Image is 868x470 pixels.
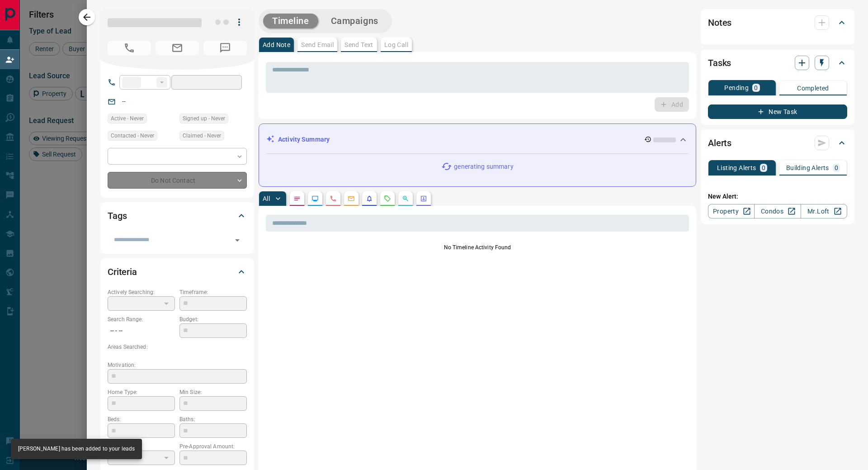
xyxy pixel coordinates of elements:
p: Timeframe: [179,288,247,296]
svg: Agent Actions [420,195,427,202]
button: New Task [708,104,847,119]
a: Property [708,204,755,218]
div: Alerts [708,132,847,154]
span: Active - Never [111,114,144,123]
h2: Alerts [708,136,731,150]
h2: Criteria [108,265,137,279]
svg: Calls [330,195,337,202]
div: Activity Summary [266,131,689,148]
div: Notes [708,12,847,33]
div: Tasks [708,52,847,74]
svg: Requests [384,195,391,202]
a: -- [122,98,126,105]
p: Motivation: [108,361,247,369]
div: Do Not Contact [108,172,247,189]
span: Signed up - Never [183,114,225,123]
span: Claimed - Never [183,131,221,140]
p: 0 [835,165,838,171]
p: Activity Summary [278,135,330,144]
p: Budget: [179,315,247,323]
p: 0 [762,165,765,171]
h2: Tags [108,209,127,223]
p: Completed [797,85,829,91]
button: Timeline [263,14,318,28]
p: generating summary [454,162,513,171]
div: [PERSON_NAME] has been added to your leads [18,442,135,456]
span: Contacted - Never [111,131,154,140]
p: Pre-Approval Amount: [179,442,247,451]
p: Building Alerts [786,165,829,171]
p: 0 [754,85,758,91]
p: Actively Searching: [108,288,175,296]
p: Baths: [179,415,247,423]
p: Listing Alerts [717,165,756,171]
div: Tags [108,205,247,227]
div: Criteria [108,261,247,283]
svg: Listing Alerts [366,195,373,202]
button: Campaigns [322,14,387,28]
span: No Email [156,41,199,55]
p: -- - -- [108,323,175,338]
p: Beds: [108,415,175,423]
svg: Lead Browsing Activity [311,195,319,202]
svg: Emails [348,195,355,202]
p: Add Note [263,42,290,48]
h2: Tasks [708,56,731,70]
p: Areas Searched: [108,343,247,351]
a: Mr.Loft [801,204,847,218]
p: All [263,195,270,202]
p: Search Range: [108,315,175,323]
svg: Opportunities [402,195,409,202]
p: New Alert: [708,192,847,201]
span: No Number [203,41,247,55]
p: Home Type: [108,388,175,396]
p: Pending [724,85,749,91]
p: No Timeline Activity Found [266,243,689,252]
span: No Number [108,41,151,55]
svg: Notes [293,195,301,202]
button: Open [231,234,244,247]
p: Min Size: [179,388,247,396]
h2: Notes [708,15,731,30]
a: Condos [754,204,801,218]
